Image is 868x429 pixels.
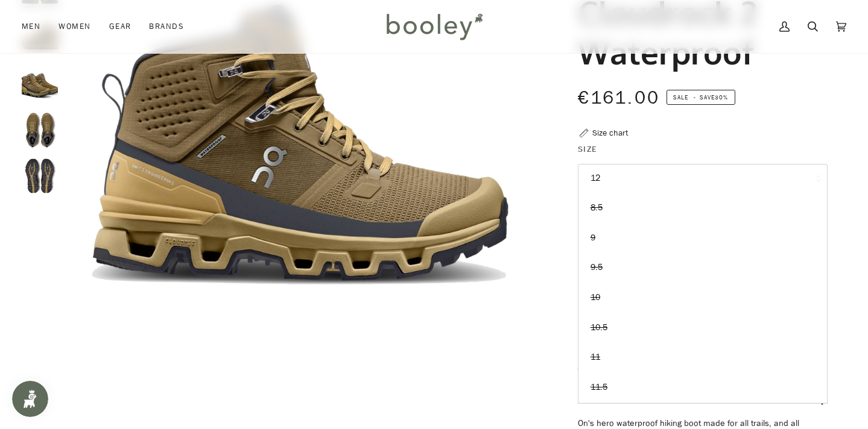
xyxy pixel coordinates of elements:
span: 11 [591,351,600,363]
em: • [690,93,700,102]
span: Brands [149,20,184,33]
img: On Running Men's Cloudrock 2 Waterproof Hunter / Safari - Booley Galway [22,66,58,102]
span: Save [667,90,735,105]
button: 12 [578,164,828,193]
a: 11 [578,342,827,372]
iframe: Button to open loyalty program pop-up [12,381,48,417]
a: 10.5 [578,313,827,343]
span: 9 [591,232,595,243]
span: Sale [673,93,688,102]
span: 9.5 [591,261,603,273]
img: Booley [381,9,487,44]
img: On Running Men's Cloudrock 2 Waterproof Hunter / Safari - Booley Galway [22,112,58,148]
span: €161.00 [578,86,661,110]
span: Women [59,20,90,33]
a: 11.5 [578,372,827,402]
span: 10.5 [591,322,607,333]
a: 9 [578,223,827,253]
span: 11.5 [591,381,607,393]
span: 30% [715,93,728,102]
span: 8.5 [591,202,603,213]
a: 9.5 [578,252,827,283]
a: 10 [578,283,827,313]
span: Gear [109,20,131,33]
span: Men [22,20,40,33]
span: 10 [591,292,600,303]
span: Size [578,143,598,155]
a: 8.5 [578,193,827,223]
div: Size chart [592,127,628,139]
img: On Running Men's Cloudrock 2 Waterproof Hunter / Safari - Booley Galway [22,158,58,194]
